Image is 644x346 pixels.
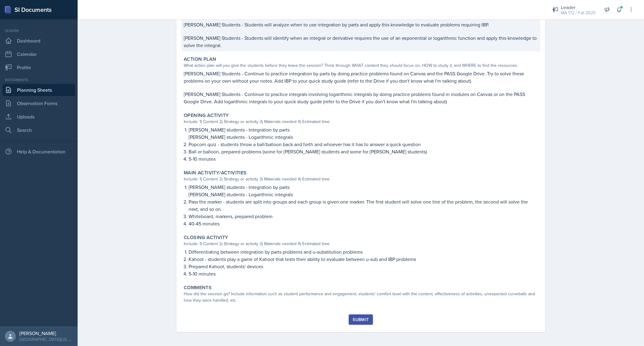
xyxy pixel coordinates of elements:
div: What action plan will you give the students before they leave the session? Think through WHAT con... [184,62,538,69]
label: Opening Activity [184,112,229,118]
div: Include: 1) Content 2) Strategy or activity 3) Materials needed 4) Estimated time [184,241,538,247]
div: Submit [353,317,369,322]
p: 5-10 minutes [189,155,538,163]
p: Differentiating between integration by parts problems and u-substitution problems [189,248,538,255]
div: Leader [561,4,595,11]
label: Comments [184,285,212,291]
p: 40-45 minutes [189,220,538,227]
p: Popcorn quiz - students throw a ball/balloon back and forth and whoever has it has to answer a qu... [189,141,538,148]
div: MA 172 / Fall 2025 [561,10,595,16]
p: [PERSON_NAME] Students - Students will identify when an integral or derivative requires the use o... [184,34,538,49]
a: Calendar [2,48,75,60]
div: Leader [2,28,75,33]
p: Ball or balloon, prepared problems (some for [PERSON_NAME] students and some for [PERSON_NAME] st... [189,148,538,155]
p: [PERSON_NAME] Students - Students will analyze when to use integration by parts and apply this kn... [184,21,538,28]
p: [PERSON_NAME] students - Logarithmic integrals [189,191,538,198]
p: 5-10 minutes [189,270,538,277]
a: Planning Sheets [2,84,75,96]
a: Search [2,124,75,136]
p: [PERSON_NAME] Students - Continue to practice integration by parts by doing practice problems fou... [184,70,538,84]
div: How did the session go? Include information such as student performance and engagement, students'... [184,291,538,303]
a: Observation Forms [2,97,75,109]
div: Help & Documentation [2,146,75,158]
div: Include: 1) Content 2) Strategy or activity 3) Materials needed 4) Estimated time [184,118,538,125]
p: Prepared Kahoot, students' devices [189,263,538,270]
p: [PERSON_NAME] Students - Continue to practice integrals involving logarithmic integrals by doing ... [184,91,538,105]
a: Uploads [2,111,75,123]
p: [PERSON_NAME] students - Integration by parts [189,183,538,191]
a: Profile [2,61,75,74]
p: [PERSON_NAME] students - Logarithmic integrals [189,133,538,141]
button: Submit [349,314,373,325]
label: Action Plan [184,56,216,62]
p: Whiteboard, markers, prepared problem [189,213,538,220]
div: Include: 1) Content 2) Strategy or activity 3) Materials needed 4) Estimated time [184,176,538,182]
div: [GEOGRAPHIC_DATA][US_STATE] in [GEOGRAPHIC_DATA] [19,336,73,342]
p: Pass the marker - students are split into groups and each group is given one marker. The first st... [189,198,538,213]
label: Closing Activity [184,235,228,241]
label: Main Activity/Activities [184,170,247,176]
p: Kahoot - students play a game of Kahoot that tests their ability to evaluate between u-sub and IB... [189,255,538,263]
p: [PERSON_NAME] students - Integration by parts [189,126,538,133]
div: Documents [2,77,75,83]
a: Dashboard [2,35,75,47]
div: [PERSON_NAME] [19,330,73,336]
